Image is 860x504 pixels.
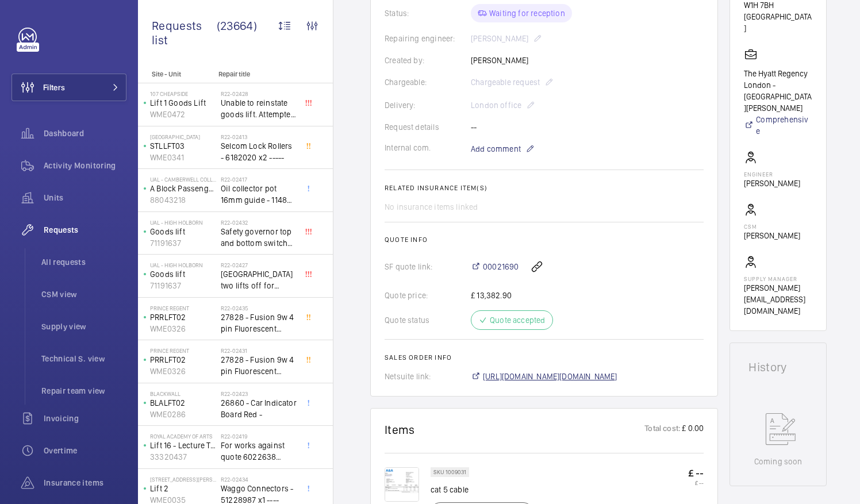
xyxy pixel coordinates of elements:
span: Technical S. view [41,353,126,364]
span: Requests list [152,18,217,47]
h2: R22-02431 [221,347,297,354]
p: PRRLFT02 [150,354,216,366]
p: Total cost: [644,422,681,437]
h1: History [748,361,808,373]
h2: R22-02427 [221,261,297,268]
p: Prince Regent [150,347,216,354]
p: £ -- [688,479,704,486]
p: UAL - Camberwell College of Arts [150,176,216,183]
p: Goods lift [150,268,216,280]
p: Site - Unit [138,70,214,78]
span: Filters [43,82,65,93]
p: Lift 1 Goods Lift [150,97,216,109]
h2: Quote info [385,236,704,244]
h2: Related insurance item(s) [385,184,704,192]
p: 33320437 [150,451,216,463]
p: WME0326 [150,323,216,334]
h2: R22-02419 [221,433,297,440]
h2: Sales order info [385,353,704,361]
p: [PERSON_NAME] [744,178,800,189]
a: [URL][DOMAIN_NAME][DOMAIN_NAME] [471,371,617,382]
span: 26860 - Car Indicator Board Red - [221,397,297,420]
p: 71191637 [150,280,216,291]
h2: R22-02435 [221,305,297,311]
span: Unable to reinstate goods lift. Attempted to swap control boards with PL2, no difference. Technic... [221,97,297,120]
span: Insurance items [44,477,126,488]
p: STLLFT03 [150,140,216,152]
p: SKU 1009031 [433,470,466,474]
span: [URL][DOMAIN_NAME][DOMAIN_NAME] [483,371,617,382]
span: 27828 - Fusion 9w 4 pin Fluorescent Lamp / Bulb - Used on Prince regent lift No2 car top test con... [221,354,297,377]
p: Lift 2 [150,483,216,494]
p: Blackwall [150,390,216,397]
span: Repair team view [41,385,126,397]
span: CSM view [41,288,126,300]
span: 27828 - Fusion 9w 4 pin Fluorescent Lamp / Bulb - Used on Prince regent lift No2 car top test con... [221,311,297,334]
p: Supply manager [744,275,812,282]
p: A Block Passenger Lift 2 (B) L/H [150,183,216,194]
img: 8xGK5mEc5QS9v_7KUByFoWTYjj-31mZRATZrmD6ZGdvaQt4Q.png [385,467,419,502]
p: £ -- [688,467,704,479]
p: UAL - High Holborn [150,219,216,226]
span: Selcom Lock Rollers - 6182020 x2 ----- [221,140,297,163]
h2: R22-02417 [221,176,297,183]
p: Coming soon [754,456,803,467]
p: [PERSON_NAME] [744,230,800,241]
h2: R22-02423 [221,390,297,397]
span: Overtime [44,445,126,456]
p: BLALFT02 [150,397,216,409]
span: [GEOGRAPHIC_DATA] two lifts off for safety governor rope switches at top and bottom. Immediate de... [221,268,297,291]
p: WME0341 [150,152,216,163]
p: royal academy of arts [150,433,216,440]
p: CSM [744,223,800,230]
p: UAL - High Holborn [150,261,216,268]
a: 00021690 [471,261,519,272]
span: Supply view [41,321,126,332]
span: Oil collector pot 16mm guide - 11482 x2 [221,183,297,206]
button: Filters [11,74,126,101]
p: £ 0.00 [681,422,704,437]
h2: R22-02413 [221,133,297,140]
span: Add comment [471,143,521,155]
h2: R22-02432 [221,219,297,226]
p: 88043218 [150,194,216,206]
h2: R22-02428 [221,90,297,97]
a: Comprehensive [744,114,812,137]
span: Units [44,192,126,203]
h2: R22-02434 [221,476,297,483]
p: [GEOGRAPHIC_DATA] [150,133,216,140]
p: PRRLFT02 [150,311,216,323]
span: For works against quote 6022638 @£2197.00 [221,440,297,463]
span: Safety governor top and bottom switches not working from an immediate defect. Lift passenger lift... [221,226,297,249]
p: 107 Cheapside [150,90,216,97]
p: 71191637 [150,237,216,249]
p: Repair title [218,70,294,78]
span: Activity Monitoring [44,160,126,171]
span: Dashboard [44,128,126,139]
h1: Items [385,422,415,437]
span: 00021690 [483,261,519,272]
p: [STREET_ADDRESS][PERSON_NAME] [150,476,216,483]
p: cat 5 cable [431,484,573,495]
p: Engineer [744,171,800,178]
p: WME0326 [150,366,216,377]
p: Prince Regent [150,305,216,311]
p: Goods lift [150,226,216,237]
p: WME0286 [150,409,216,420]
p: WME0472 [150,109,216,120]
span: Invoicing [44,413,126,424]
p: [PERSON_NAME][EMAIL_ADDRESS][DOMAIN_NAME] [744,282,812,317]
p: Lift 16 - Lecture Theater Disabled Lift ([PERSON_NAME]) ([GEOGRAPHIC_DATA] ) [150,440,216,451]
span: Requests [44,224,126,236]
p: The Hyatt Regency London - [GEOGRAPHIC_DATA][PERSON_NAME] [744,68,812,114]
span: All requests [41,256,126,268]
